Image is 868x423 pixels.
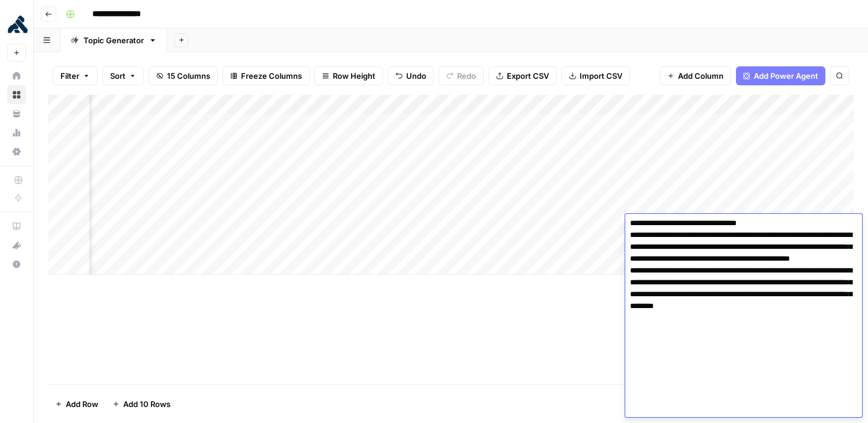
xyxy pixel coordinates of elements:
[110,70,126,82] span: Sort
[660,66,731,85] button: Add Column
[60,70,79,82] span: Filter
[314,66,383,85] button: Row Height
[488,66,557,85] button: Export CSV
[48,395,105,414] button: Add Row
[7,123,26,142] a: Usage
[736,66,825,85] button: Add Power Agent
[7,14,28,35] img: Kong Logo
[7,104,26,123] a: Your Data
[333,70,375,82] span: Row Height
[7,9,26,39] button: Workspace: Kong
[105,395,178,414] button: Add 10 Rows
[580,70,622,82] span: Import CSV
[388,66,434,85] button: Undo
[241,70,302,82] span: Freeze Columns
[507,70,549,82] span: Export CSV
[7,142,26,161] a: Settings
[123,398,171,410] span: Add 10 Rows
[53,66,98,85] button: Filter
[7,66,26,85] a: Home
[7,217,26,236] a: AirOps Academy
[457,70,476,82] span: Redo
[754,70,818,82] span: Add Power Agent
[7,255,26,274] button: Help + Support
[66,398,98,410] span: Add Row
[149,66,218,85] button: 15 Columns
[7,85,26,104] a: Browse
[439,66,484,85] button: Redo
[678,70,724,82] span: Add Column
[102,66,144,85] button: Sort
[406,70,426,82] span: Undo
[223,66,310,85] button: Freeze Columns
[83,34,144,46] div: Topic Generator
[167,70,210,82] span: 15 Columns
[561,66,630,85] button: Import CSV
[60,28,167,52] a: Topic Generator
[8,236,25,254] div: What's new?
[7,236,26,255] button: What's new?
